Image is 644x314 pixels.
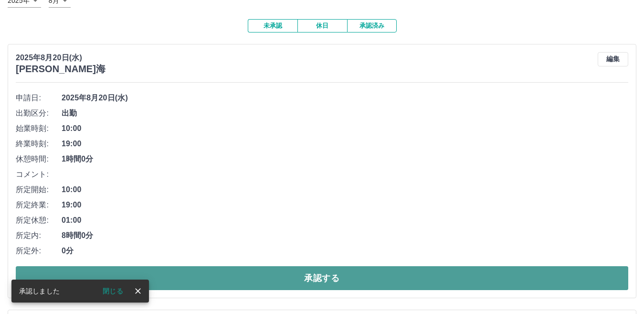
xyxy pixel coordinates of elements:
[62,123,628,134] span: 10:00
[16,52,106,64] p: 2025年8月20日(水)
[62,230,628,241] span: 8時間0分
[16,64,106,75] h3: [PERSON_NAME]海
[297,19,347,32] button: 休日
[62,199,628,211] span: 19:00
[62,92,628,104] span: 2025年8月20日(水)
[16,153,62,165] span: 休憩時間:
[16,184,62,195] span: 所定開始:
[131,284,145,298] button: close
[62,108,628,119] span: 出勤
[347,19,397,32] button: 承認済み
[62,215,628,226] span: 01:00
[16,92,62,104] span: 申請日:
[16,108,62,119] span: 出勤区分:
[62,138,628,150] span: 19:00
[16,123,62,134] span: 始業時刻:
[19,282,60,300] div: 承認しました
[16,215,62,226] span: 所定休憩:
[95,284,131,298] button: 閉じる
[16,230,62,241] span: 所定内:
[62,245,628,257] span: 0分
[248,19,297,32] button: 未承認
[62,184,628,195] span: 10:00
[16,199,62,211] span: 所定終業:
[16,169,62,180] span: コメント:
[16,138,62,150] span: 終業時刻:
[598,52,628,66] button: 編集
[62,153,628,165] span: 1時間0分
[16,245,62,257] span: 所定外:
[16,266,628,290] button: 承認する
